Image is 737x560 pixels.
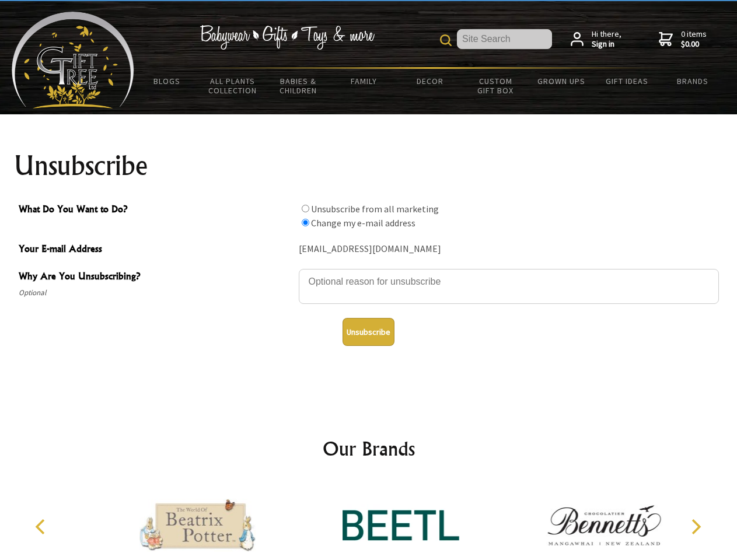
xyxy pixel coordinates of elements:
[457,29,552,49] input: Site Search
[19,242,293,258] span: Your E-mail Address
[683,514,708,540] button: Next
[594,69,660,93] a: Gift Ideas
[19,286,293,300] span: Optional
[311,203,439,215] label: Unsubscribe from all marketing
[592,29,621,50] span: Hi there,
[29,514,55,540] button: Previous
[200,69,266,103] a: All Plants Collection
[343,318,394,346] button: Unsubscribe
[311,217,415,229] label: Change my e-mail address
[23,435,714,463] h2: Our Brands
[266,69,331,103] a: Babies & Children
[571,29,621,50] a: Hi there,Sign in
[299,240,719,258] div: [EMAIL_ADDRESS][DOMAIN_NAME]
[200,25,375,50] img: Babywear - Gifts - Toys & more
[302,219,309,226] input: What Do You Want to Do?
[592,39,621,50] strong: Sign in
[440,34,452,46] img: product search
[660,69,726,93] a: Brands
[331,69,397,93] a: Family
[528,69,594,93] a: Grown Ups
[14,152,724,180] h1: Unsubscribe
[659,29,707,50] a: 0 items$0.00
[463,69,529,103] a: Custom Gift Box
[302,205,309,212] input: What Do You Want to Do?
[19,202,293,219] span: What Do You Want to Do?
[134,69,200,93] a: BLOGS
[681,29,707,50] span: 0 items
[299,269,719,304] textarea: Why Are You Unsubscribing?
[19,269,293,286] span: Why Are You Unsubscribing?
[12,12,134,108] img: Babyware - Gifts - Toys and more...
[681,39,707,50] strong: $0.00
[397,69,463,93] a: Decor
